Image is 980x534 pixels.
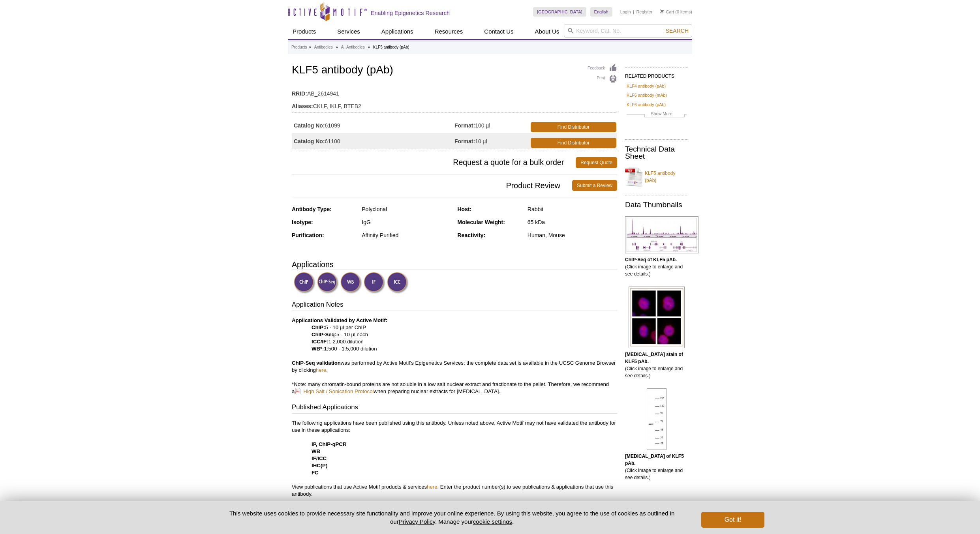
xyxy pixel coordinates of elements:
a: Feedback [588,64,617,73]
strong: Catalog No: [294,138,325,145]
a: Submit a Review [572,180,617,191]
a: KLF5 antibody (pAb) [625,165,688,189]
strong: ICC/IF: [312,339,329,345]
strong: ChIP: [312,324,325,330]
b: [MEDICAL_DATA] of KLF5 pAb. [625,453,684,466]
a: Antibodies [314,44,333,51]
p: The following applications have been published using this antibody. Unless noted above, Active Mo... [292,420,617,498]
b: ChIP-Seq validation [292,360,341,366]
a: Cart [660,9,674,15]
strong: IP, ChIP-qPCR [312,441,346,447]
a: Resources [430,24,468,39]
li: » [368,45,370,49]
strong: Format: [454,122,475,129]
a: KLF6 antibody (pAb) [627,101,666,108]
button: cookie settings [473,518,512,525]
strong: Format: [454,138,475,145]
div: Rabbit [528,206,617,213]
h3: Application Notes [292,300,617,311]
img: ChIP-Seq Validated [317,272,339,294]
a: [GEOGRAPHIC_DATA] [533,7,586,17]
h1: KLF5 antibody (pAb) [292,64,617,77]
p: (Click image to enlarge and see details.) [625,351,688,379]
h2: Data Thumbnails [625,201,688,208]
a: Products [291,44,307,51]
img: Immunofluorescence Validated [364,272,385,294]
a: Find Distributor [531,122,616,132]
strong: Molecular Weight: [458,219,505,225]
div: Human, Mouse [528,232,617,239]
strong: WB [312,448,320,454]
div: 65 kDa [528,219,617,226]
a: Register [636,9,652,15]
h3: Applications [292,259,617,270]
li: | [633,7,634,17]
strong: Host: [458,206,472,212]
span: Request a quote for a bulk order [292,157,576,168]
strong: ChIP-Seq: [312,332,336,337]
a: here [427,484,437,490]
a: Find Distributor [531,138,616,148]
div: IgG [362,219,451,226]
a: High Salt / Sonication Protocol [295,388,374,395]
strong: Reactivity: [458,232,486,238]
a: Applications [377,24,418,39]
a: KLF6 antibody (mAb) [627,92,667,99]
span: Product Review [292,180,572,191]
h2: Technical Data Sheet [625,146,688,160]
b: Applications Validated by Active Motif: [292,317,387,323]
p: (Click image to enlarge and see details.) [625,256,688,277]
li: (0 items) [660,7,692,17]
img: KLF5 antibody (pAb) tested by Western blot. [647,388,666,450]
a: All Antibodies [341,44,365,51]
b: [MEDICAL_DATA] stain of KLF5 pAb. [625,352,683,364]
li: » [336,45,338,49]
strong: Isotype: [292,219,313,225]
a: Products [288,24,321,39]
strong: Catalog No: [294,122,325,129]
strong: Purification: [292,232,324,238]
p: 5 - 10 µl per ChIP 5 - 10 µl each 1:2,000 dilution 1:500 - 1:5,000 dilution was performed by Acti... [292,317,617,395]
h2: RELATED PRODUCTS [625,67,688,81]
b: ChIP-Seq of KLF5 pAb. [625,257,677,262]
a: English [590,7,612,17]
h2: Enabling Epigenetics Research [371,9,450,17]
li: » [309,45,311,49]
a: Contact Us [479,24,518,39]
a: Login [620,9,631,15]
input: Keyword, Cat. No. [564,24,692,37]
a: Show More [627,110,687,119]
div: Polyclonal [362,206,451,213]
div: Affinity Purified [362,232,451,239]
img: Western Blot Validated [340,272,362,294]
strong: IF/ICC [312,455,327,461]
td: AB_2614941 [292,85,617,98]
strong: IHC(P) [312,463,327,468]
strong: FC [312,470,319,476]
img: Immunocytochemistry Validated [387,272,409,294]
span: Search [666,28,689,34]
strong: Aliases: [292,103,313,110]
strong: RRID: [292,90,307,97]
td: 61099 [292,117,454,133]
img: ChIP Validated [294,272,315,294]
p: (Click image to enlarge and see details.) [625,453,688,481]
img: KLF5 antibody (pAb) tested by ChIP-Seq. [625,216,698,253]
button: Search [663,27,691,34]
img: KLF5 antibody (pAb) tested by immunofluorescence. [629,287,685,348]
button: Got it! [701,512,764,528]
td: 100 µl [454,117,529,133]
p: This website uses cookies to provide necessary site functionality and improve your online experie... [216,509,688,526]
strong: Antibody Type: [292,206,332,212]
td: 61100 [292,133,454,149]
a: About Us [530,24,564,39]
td: CKLF, IKLF, BTEB2 [292,98,617,111]
a: Services [332,24,365,39]
a: KLF4 antibody (pAb) [627,82,666,90]
a: Print [588,75,617,83]
td: 10 µl [454,133,529,149]
a: here [316,367,326,373]
h3: Published Applications [292,403,617,414]
img: Your Cart [660,9,664,13]
a: Privacy Policy [399,518,435,525]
